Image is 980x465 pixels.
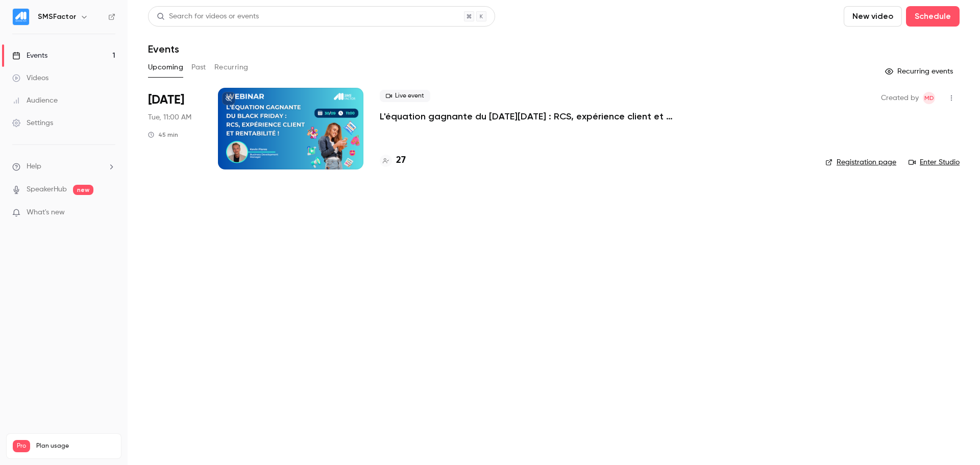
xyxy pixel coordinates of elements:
span: Help [27,161,41,172]
div: Videos [12,73,48,83]
a: SpeakerHub [27,184,67,195]
button: Upcoming [148,59,183,76]
a: Registration page [825,157,896,167]
div: Audience [12,95,58,106]
span: Marie Delamarre [923,92,935,104]
img: SMSFactor [13,9,29,25]
div: 45 min [148,131,178,139]
span: [DATE] [148,92,184,108]
span: What's new [27,207,65,218]
span: Pro [13,440,30,452]
div: Events [12,51,47,61]
span: Live event [380,90,430,102]
button: Schedule [906,6,960,27]
button: Recurring events [880,63,960,80]
span: new [73,185,93,195]
button: Past [191,59,206,76]
button: New video [844,6,902,27]
span: Created by [881,92,919,104]
a: 27 [380,154,406,167]
li: help-dropdown-opener [12,161,115,172]
iframe: Noticeable Trigger [103,208,115,217]
h6: SMSFactor [38,12,76,22]
span: Plan usage [36,442,115,450]
a: L'équation gagnante du [DATE][DATE] : RCS, expérience client et rentabilité ! [380,110,686,123]
h1: Events [148,43,179,55]
a: Enter Studio [909,157,960,167]
span: Tue, 11:00 AM [148,112,191,123]
div: Sep 30 Tue, 11:00 AM (Europe/Paris) [148,88,202,169]
span: MD [924,92,934,104]
div: Settings [12,118,53,128]
div: Search for videos or events [157,11,259,22]
h4: 27 [396,154,406,167]
button: Recurring [214,59,249,76]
